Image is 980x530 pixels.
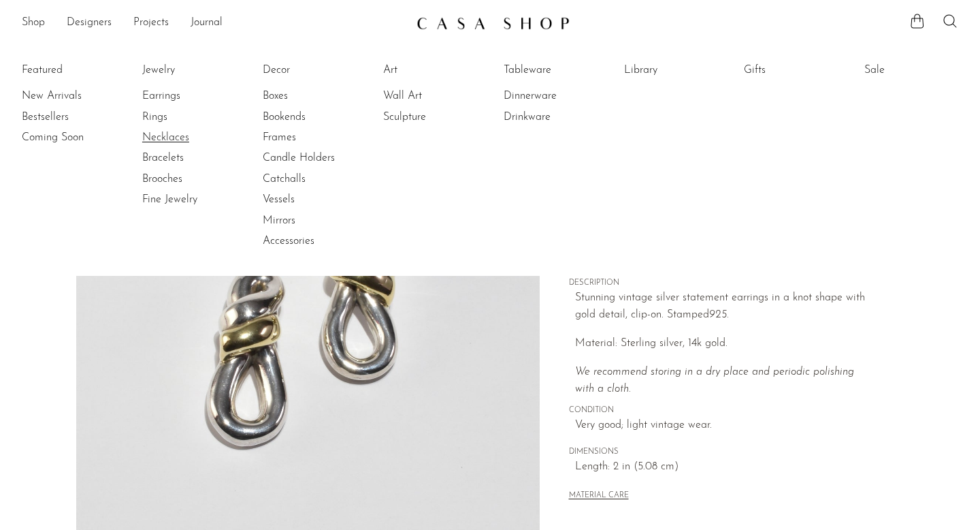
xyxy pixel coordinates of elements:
a: Mirrors [263,213,365,228]
a: Earrings [142,89,244,104]
a: Brooches [142,172,244,187]
em: 925. [709,309,729,320]
ul: Gifts [744,60,846,86]
a: Shop [22,14,45,32]
a: Frames [263,130,365,145]
a: Wall Art [383,89,485,104]
span: CONDITION [569,405,875,417]
a: Art [383,63,485,78]
ul: Art [383,60,485,127]
button: MATERIAL CARE [569,491,629,501]
a: Bookends [263,110,365,125]
span: DIMENSIONS [569,446,875,458]
a: Vessels [263,192,365,207]
a: Accessories [263,234,365,249]
ul: Decor [263,60,365,252]
a: Sale [864,63,966,78]
a: Library [624,63,726,78]
nav: Desktop navigation [22,12,406,35]
span: DESCRIPTION [569,277,875,290]
a: Bracelets [142,151,244,166]
a: Sculpture [383,110,485,125]
a: Catchalls [263,172,365,187]
a: Dinnerware [504,89,606,104]
ul: Sale [864,60,966,86]
ul: Featured [22,86,124,148]
a: Fine Jewelry [142,192,244,207]
ul: Library [624,60,726,86]
i: We recommend storing in a dry place and periodic polishing with a cloth. [575,367,854,395]
a: Journal [191,14,223,32]
a: Jewelry [142,63,244,78]
a: Bestsellers [22,110,124,125]
ul: Jewelry [142,60,244,211]
ul: Tableware [504,60,606,127]
a: Necklaces [142,130,244,145]
a: New Arrivals [22,89,124,104]
a: Gifts [744,63,846,78]
span: Length: 2 in (5.08 cm) [575,458,875,476]
a: Designers [67,14,112,32]
a: Tableware [504,63,606,78]
a: Candle Holders [263,151,365,166]
p: Stunning vintage silver statement earrings in a knot shape with gold detail, clip-on. Stamped [575,290,875,324]
span: Very good; light vintage wear. [575,417,875,435]
a: Coming Soon [22,130,124,145]
a: Decor [263,63,365,78]
a: Rings [142,110,244,125]
a: Drinkware [504,110,606,125]
a: Boxes [263,89,365,104]
ul: NEW HEADER MENU [22,12,406,35]
a: Projects [133,14,169,32]
p: Material: Sterling silver, 14k gold. [575,335,875,353]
